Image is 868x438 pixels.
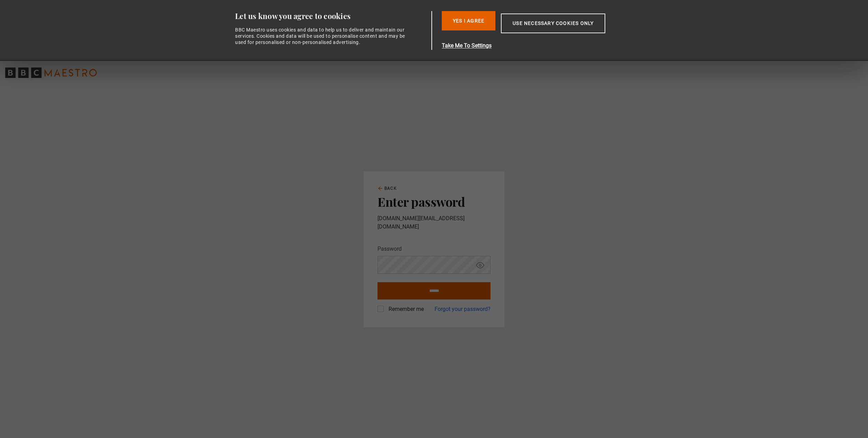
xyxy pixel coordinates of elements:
[501,14,605,33] button: Use necessary cookies only
[235,11,429,21] div: Let us know you agree to cookies
[435,305,491,313] a: Forgot your password?
[442,42,638,50] button: Take Me To Settings
[377,194,491,209] h2: Enter password
[386,305,424,313] label: Remember me
[442,11,495,30] button: Yes I Agree
[377,245,402,253] label: Password
[474,259,486,271] button: Show password
[384,185,397,191] span: Back
[377,185,397,191] a: Back
[235,27,409,46] div: BBC Maestro uses cookies and data to help us to deliver and maintain our services. Cookies and da...
[5,68,97,78] svg: BBC Maestro
[377,214,491,231] p: [DOMAIN_NAME][EMAIL_ADDRESS][DOMAIN_NAME]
